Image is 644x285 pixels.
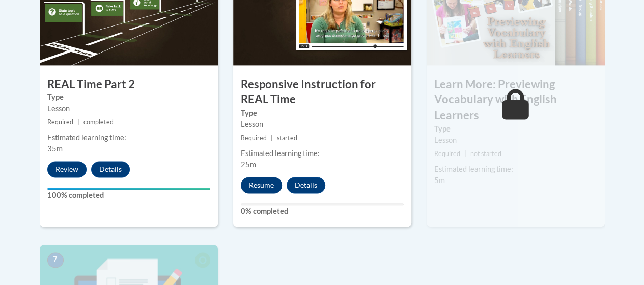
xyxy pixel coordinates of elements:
div: Lesson [434,135,597,146]
div: Your progress [47,188,210,190]
span: Required [47,118,73,126]
h3: Responsive Instruction for REAL Time [233,76,411,108]
span: started [277,134,297,142]
div: Estimated learning time: [241,148,404,159]
button: Review [47,161,87,177]
span: completed [83,118,114,126]
span: 35m [47,144,63,153]
label: Type [241,108,404,119]
span: | [464,150,466,158]
span: 5m [434,176,445,185]
div: Lesson [47,103,210,114]
span: 7 [47,252,64,268]
span: not started [470,150,501,158]
span: | [77,118,79,126]
div: Estimated learning time: [434,164,597,175]
button: Details [91,161,130,177]
span: Required [434,150,460,158]
label: 100% completed [47,190,210,201]
label: 0% completed [241,205,404,217]
div: Lesson [241,119,404,130]
h3: REAL Time Part 2 [40,76,218,92]
button: Resume [241,177,282,193]
button: Details [287,177,325,193]
span: 25m [241,160,256,169]
div: Estimated learning time: [47,132,210,143]
label: Type [434,123,597,135]
span: Required [241,134,267,142]
span: | [271,134,273,142]
h3: Learn More: Previewing Vocabulary with English Learners [427,76,605,123]
label: Type [47,92,210,103]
